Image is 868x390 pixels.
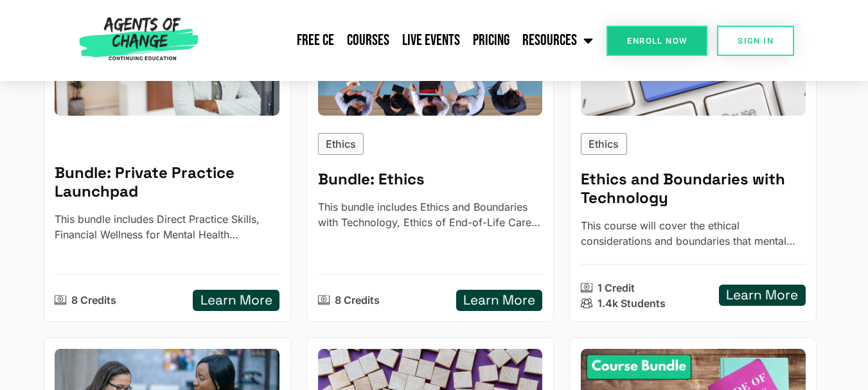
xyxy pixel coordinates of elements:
[598,280,635,296] p: 1 Credit
[717,26,794,56] a: SIGN IN
[204,24,600,57] nav: Menu
[607,26,707,56] a: Enroll Now
[71,292,116,308] p: 8 Credits
[738,37,774,45] span: SIGN IN
[726,287,798,303] h5: Learn More
[581,218,806,249] p: This course will cover the ethical considerations and boundaries that mental health professionals...
[326,136,356,152] p: Ethics
[55,211,279,242] p: This bundle includes Direct Practice Skills, Financial Wellness for Mental Health Professionals, ...
[290,24,341,57] a: Free CE
[463,292,535,308] h5: Learn More
[396,24,466,57] a: Live Events
[466,24,516,57] a: Pricing
[627,37,687,45] span: Enroll Now
[318,199,543,230] p: This bundle includes Ethics and Boundaries with Technology, Ethics of End-of-Life Care, Ethical C...
[341,24,396,57] a: Courses
[516,24,599,57] a: Resources
[55,164,279,201] h5: Bundle: Private Practice Launchpad
[589,136,619,152] p: Ethics
[598,296,666,311] p: 1.4k Students
[335,292,380,308] p: 8 Credits
[581,170,806,208] h5: Ethics and Boundaries with Technology
[200,292,272,308] h5: Learn More
[318,170,543,189] h5: Bundle: Ethics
